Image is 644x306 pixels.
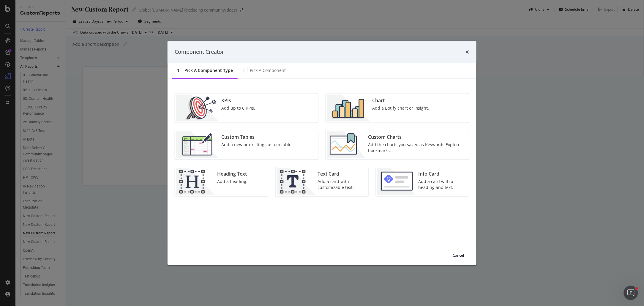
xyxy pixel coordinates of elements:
div: Custom Tables [221,134,293,141]
div: 1 [177,67,179,73]
div: modal [168,41,476,265]
div: Chart [372,97,429,104]
button: Cancel [448,251,469,260]
img: BHjNRGjj.png [327,94,370,121]
iframe: Intercom live chat [624,286,638,300]
img: CIPqJSrR.png [277,168,315,195]
div: Custom Charts [368,134,465,141]
div: Info Card [418,171,465,177]
img: CzM_nd8v.png [176,131,219,158]
img: __UUOcd1.png [176,94,219,121]
div: Pick a Component [250,67,286,73]
div: Add a new or existing custom table. [221,142,293,148]
div: Add a heading. [217,179,247,184]
div: times [466,48,469,56]
div: Add a card with a heading and text. [418,179,465,190]
div: Component Creator [175,48,224,56]
div: Add a Botify chart or insight. [372,105,429,111]
div: Heading Text [217,171,247,177]
img: CtJ9-kHf.png [176,168,215,195]
div: Add up to 6 KPIs. [221,105,255,111]
div: KPIs [221,97,255,104]
img: Chdk0Fza.png [327,131,366,158]
div: Add the charts you saved as Keywords Explorer bookmarks. [368,142,465,154]
div: Add a card with customizable text. [318,179,365,190]
div: Pick a Component type [184,67,233,73]
img: 9fcGIRyhgxRLRpur6FCk681sBQ4rDmX99LnU5EkywwAAAAAElFTkSuQmCC [377,168,416,195]
div: 2 [242,67,245,73]
div: Cancel [453,253,464,258]
div: Text Card [318,171,365,177]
